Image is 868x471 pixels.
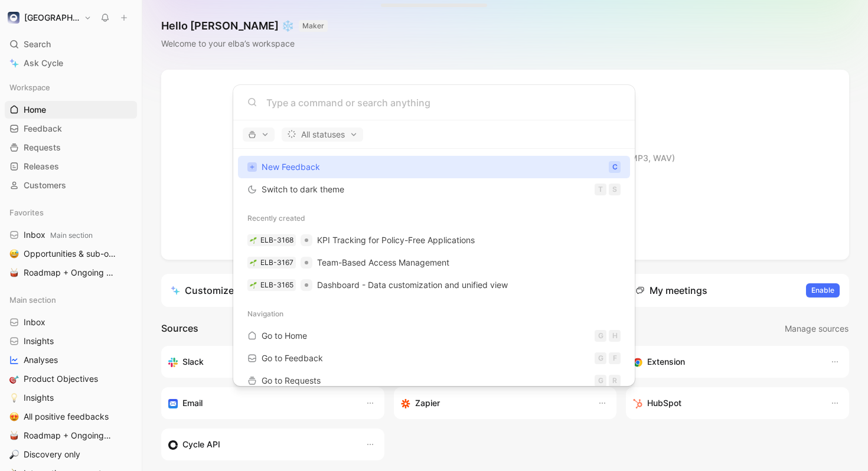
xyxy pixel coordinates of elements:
[238,274,630,296] a: 🌱ELB-3165Dashboard - Data customization and unified view
[282,127,363,142] button: All statuses
[238,156,630,178] button: New FeedbackC
[595,375,606,387] div: G
[262,331,307,341] span: Go to Home
[609,330,621,342] div: H
[238,347,630,369] a: Go to FeedbackGF
[238,325,630,347] a: Go to HomeGH
[609,161,621,173] div: C
[260,257,293,269] div: ELB-3167
[238,178,630,201] button: Switch to dark themeTS
[233,208,635,229] div: Recently created
[595,184,606,195] div: T
[317,235,475,245] span: KPI Tracking for Policy-Free Applications
[266,96,621,110] input: Type a command or search anything
[609,375,621,387] div: R
[238,229,630,251] a: 🌱ELB-3168KPI Tracking for Policy-Free Applications
[595,330,606,342] div: G
[250,237,257,244] img: 🌱
[595,352,606,364] div: G
[238,251,630,274] a: 🌱ELB-3167Team-Based Access Management
[250,282,257,289] img: 🌱
[260,279,293,291] div: ELB-3165
[317,257,449,267] span: Team-Based Access Management
[238,369,630,392] a: Go to RequestsGR
[262,162,320,172] span: New Feedback
[317,280,508,290] span: Dashboard - Data customization and unified view
[609,352,621,364] div: F
[262,375,321,385] span: Go to Requests
[609,184,621,195] div: S
[233,303,635,325] div: Navigation
[250,259,257,266] img: 🌱
[260,234,293,246] div: ELB-3168
[287,127,358,142] span: All statuses
[262,184,344,194] span: Switch to dark theme
[262,353,323,363] span: Go to Feedback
